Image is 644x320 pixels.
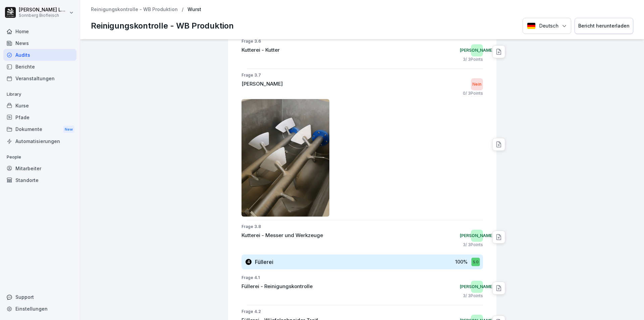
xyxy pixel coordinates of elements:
a: Einstellungen [3,303,76,315]
p: Kutterei - Kutter [241,46,280,54]
p: Frage 3.7 [241,72,483,78]
a: Veranstaltungen [3,73,76,84]
a: DokumenteNew [3,123,76,136]
p: Sonnberg Biofleisch [19,13,68,18]
div: 5.0 [471,258,480,266]
p: Frage 3.8 [241,224,483,230]
p: Deutsch [539,22,558,30]
p: Füllerei - Reinigungskontrolle [241,283,313,290]
a: Berichte [3,61,76,73]
p: / [182,7,183,12]
div: Dokumente [3,123,76,136]
p: 3 / 3 Points [463,242,483,248]
div: New [63,126,74,133]
div: Nein [471,78,483,90]
a: Kurse [3,100,76,111]
img: Deutsch [527,22,536,29]
p: People [3,152,76,163]
p: Library [3,89,76,100]
button: Language [523,18,571,34]
p: Frage 4.1 [241,275,483,281]
div: [PERSON_NAME] [471,281,483,293]
p: 100 % [455,258,468,265]
h3: Füllerei [255,258,273,266]
p: 3 / 3 Points [463,293,483,299]
div: [PERSON_NAME] [471,230,483,242]
p: [PERSON_NAME] Lumetsberger [19,7,68,13]
button: Bericht herunterladen [575,18,633,34]
a: Standorte [3,174,76,186]
p: Wurst [187,7,201,12]
a: Home [3,26,76,37]
p: Frage 3.6 [241,38,483,44]
a: News [3,37,76,49]
p: Frage 4.2 [241,309,483,315]
a: Mitarbeiter [3,163,76,174]
p: [PERSON_NAME] [241,80,283,88]
div: Bericht herunterladen [578,22,630,30]
div: [PERSON_NAME] [471,44,483,56]
p: 3 / 3 Points [463,56,483,62]
a: Reinigungskontrolle - WB Produktion [91,7,178,12]
a: Pfade [3,111,76,123]
div: 4 [246,259,252,265]
p: 0 / 3 Points [463,90,483,96]
p: Reinigungskontrolle - WB Produktion [91,20,234,32]
a: Audits [3,49,76,61]
a: Automatisierungen [3,135,76,147]
img: cmvxkgtoso90z0zmyymr0dnc.png [241,99,330,217]
div: Support [3,291,76,303]
p: Kutterei - Messer und Werkzeuge [241,232,323,239]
